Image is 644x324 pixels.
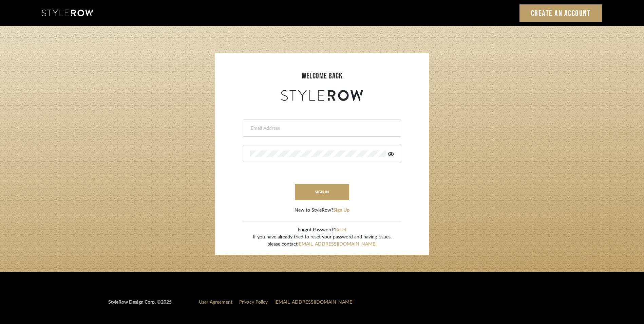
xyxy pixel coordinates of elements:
[295,184,349,200] button: sign in
[274,300,354,305] a: [EMAIL_ADDRESS][DOMAIN_NAME]
[519,4,602,22] a: Create an Account
[222,70,422,82] div: welcome back
[250,125,392,132] input: Email Address
[333,207,349,214] button: Sign Up
[295,207,349,214] div: New to StyleRow?
[239,300,268,305] a: Privacy Policy
[335,227,346,234] button: Reset
[253,227,392,234] div: Forgot Password?
[253,234,392,248] div: If you have already tried to reset your password and having issues, please contact
[199,300,232,305] a: User Agreement
[298,242,377,247] a: [EMAIL_ADDRESS][DOMAIN_NAME]
[108,299,172,311] div: StyleRow Design Corp. ©2025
